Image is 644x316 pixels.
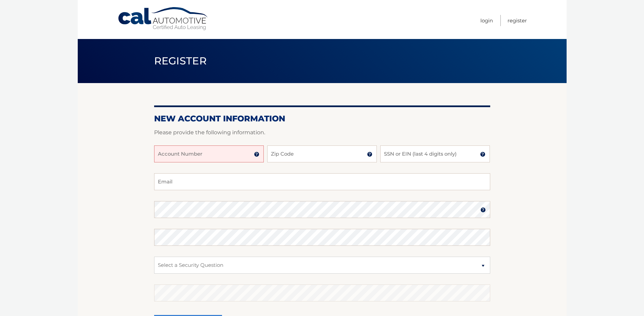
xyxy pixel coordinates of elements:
a: Register [508,15,527,26]
p: Please provide the following information. [154,128,490,137]
h2: New Account Information [154,114,490,124]
a: Login [480,15,493,26]
span: Register [154,55,207,67]
img: tooltip.svg [480,152,485,157]
input: Zip Code [267,145,377,162]
img: tooltip.svg [480,207,486,213]
a: Cal Automotive [117,7,209,31]
img: tooltip.svg [254,152,259,157]
input: SSN or EIN (last 4 digits only) [380,145,490,162]
input: Account Number [154,145,264,162]
img: tooltip.svg [367,152,372,157]
input: Email [154,173,490,190]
